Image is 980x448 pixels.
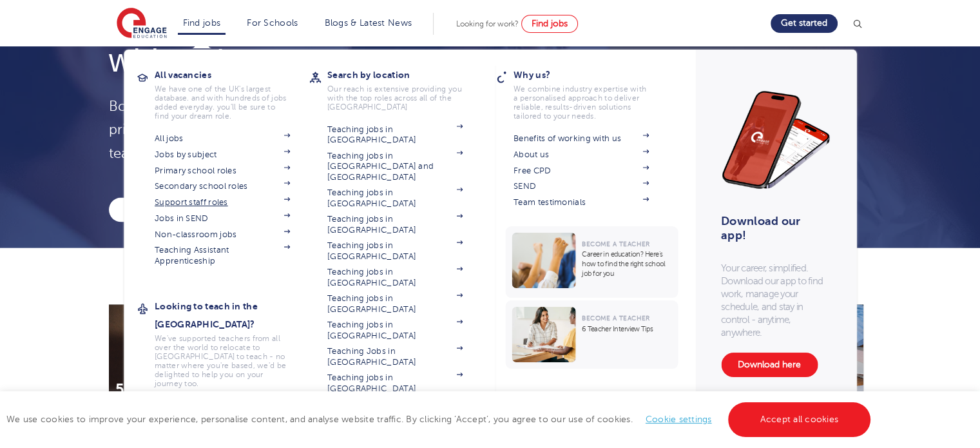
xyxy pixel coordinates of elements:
a: Become a Teacher6 Teacher Interview Tips [505,300,681,369]
span: We use cookies to improve your experience, personalise content, and analyse website traffic. By c... [6,414,874,424]
p: We combine industry expertise with a personalised approach to deliver reliable, results-driven so... [514,84,649,121]
a: All jobs [155,133,290,144]
p: Career in education? Here’s how to find the right school job for you [582,249,671,278]
p: 6 Teacher Interview Tips [582,324,671,334]
a: Teaching jobs in [GEOGRAPHIC_DATA] [327,214,463,235]
p: Your career, simplified. Download our app to find work, manage your schedule, and stay in control... [721,262,831,340]
a: Become a TeacherCareer in education? Here’s how to find the right school job for you [505,226,681,298]
a: Non-classroom jobs [155,229,290,240]
span: Become a Teacher [582,315,649,322]
a: 5 Great Reasons Why You Should Hire Overseas Teachers [115,380,390,416]
a: Support staff roles [155,197,290,208]
a: Jobs in SEND [155,213,290,224]
a: Free CPD [514,166,649,176]
a: Teaching jobs in [GEOGRAPHIC_DATA] [327,124,463,146]
p: We have one of the UK's largest database. and with hundreds of jobs added everyday. you'll be sur... [155,84,290,121]
a: Teaching jobs in [GEOGRAPHIC_DATA] [327,320,463,341]
a: Get started [771,14,838,33]
span: Looking for work? [456,19,519,28]
a: Secondary school roles [155,181,290,191]
a: SEND [514,181,649,191]
a: About us [514,150,649,160]
a: Blogs & Latest News [325,18,412,28]
a: Primary school roles [155,166,290,176]
a: Jobs by subject [155,150,290,160]
h3: Looking to teach in the [GEOGRAPHIC_DATA]? [155,297,309,333]
a: Why us?We combine industry expertise with a personalised approach to deliver reliable, results-dr... [514,66,668,121]
p: Our reach is extensive providing you with the top roles across all of the [GEOGRAPHIC_DATA] [327,84,463,112]
a: Teaching Jobs in [GEOGRAPHIC_DATA] [327,346,463,367]
a: Search by locationOur reach is extensive providing you with the top roles across all of the [GEOG... [327,66,482,112]
a: All vacanciesWe have one of the UK's largest database. and with hundreds of jobs added everyday. ... [155,66,309,121]
span: Find jobs [532,19,568,28]
a: Benefits of working with us [514,133,649,144]
a: Teaching jobs in [GEOGRAPHIC_DATA] [327,293,463,315]
h3: Search by location [327,66,482,84]
h3: Why us? [514,66,668,84]
a: Contact Us [109,197,189,222]
a: Teaching jobs in [GEOGRAPHIC_DATA] [327,373,463,394]
a: Teaching jobs in [GEOGRAPHIC_DATA] [327,267,463,288]
span: Become a Teacher [582,240,649,248]
img: Engage Education [117,8,167,40]
a: Find jobs [521,15,578,33]
h3: Download our app! [721,214,825,242]
a: Cookie settings [646,414,712,424]
a: Teaching jobs in [GEOGRAPHIC_DATA] [327,188,463,209]
a: Download here [721,353,818,377]
a: For Schools [247,18,298,28]
p: Book a consultation to talk through sponsorship, pricing and our service with our dedicated spons... [109,95,471,164]
a: Accept all cookies [728,402,871,437]
a: Teaching jobs in [GEOGRAPHIC_DATA] and [GEOGRAPHIC_DATA] [327,151,463,182]
a: Teaching Assistant Apprenticeship [155,245,290,266]
h3: All vacancies [155,66,309,84]
a: Find jobs [183,18,221,28]
a: Team testimonials [514,197,649,208]
a: Teaching jobs in [GEOGRAPHIC_DATA] [327,240,463,262]
a: Looking to teach in the [GEOGRAPHIC_DATA]?We've supported teachers from all over the world to rel... [155,297,309,388]
p: We've supported teachers from all over the world to relocate to [GEOGRAPHIC_DATA] to teach - no m... [155,334,290,388]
